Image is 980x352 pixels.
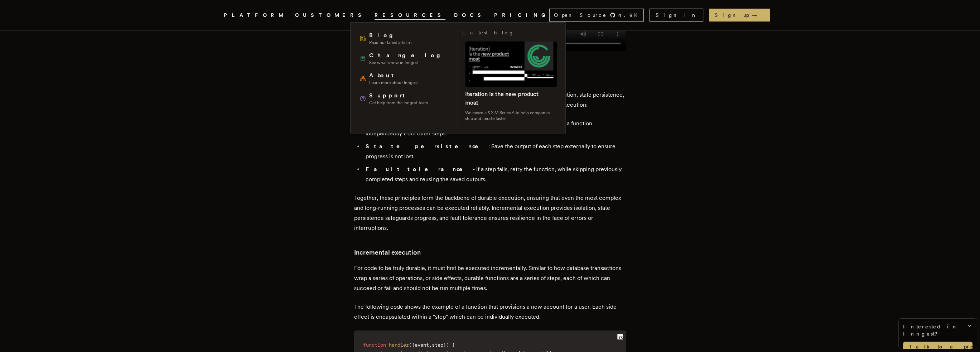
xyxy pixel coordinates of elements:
a: Sign up [709,9,770,21]
span: { [412,342,415,348]
span: step [432,342,443,348]
p: For code to be truly durable, it must first be executed incrementally. Similar to how database tr... [354,263,626,293]
span: Blog [369,31,411,40]
span: About [369,71,418,80]
span: Learn more about Inngest [369,80,418,86]
span: 4.9 K [618,11,642,19]
span: { [452,342,455,348]
a: PRICING [494,11,549,20]
span: function [363,342,386,348]
span: } [443,342,446,348]
h3: Latest blog [462,28,514,37]
span: Changelog [369,51,445,60]
li: : Save the output of each step externally to ensure progress is not lost. [363,141,626,161]
p: Together, these principles form the backbone of durable execution, ensuring that even the most co... [354,193,626,233]
span: Interested in Inngest? [903,323,972,337]
span: , [429,342,432,348]
span: event [415,342,429,348]
span: ( [409,342,412,348]
a: SupportGet help from the Inngest team [356,88,453,109]
span: Read our latest articles [369,40,411,45]
span: ) [446,342,449,348]
p: The following code shows the example of a function that provisions a new account for a user. Each... [354,302,626,322]
button: PLATFORM [224,11,286,20]
span: Get help from the Inngest team [369,100,428,106]
li: - If a step fails, retry the function, while skipping previously completed steps and reusing the ... [363,164,626,184]
strong: State persistence [366,143,488,150]
span: → [752,11,764,19]
a: DOCS [454,11,486,20]
span: See what's new in Inngest [369,60,445,66]
a: Talk to a product expert [903,342,972,352]
a: Iteration is the new product moat [465,91,538,106]
span: Open Source [554,11,607,19]
span: handler [389,342,409,348]
span: Support [369,91,428,100]
a: AboutLearn more about Inngest [356,68,453,88]
strong: Fault tolerance [366,166,473,173]
button: RESOURCES [375,11,445,20]
h3: Incremental execution [354,247,626,257]
a: BlogRead our latest articles [356,28,453,48]
a: CUSTOMERS [295,11,366,20]
a: ChangelogSee what's new in Inngest [356,48,453,68]
a: Sign In [650,9,703,21]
